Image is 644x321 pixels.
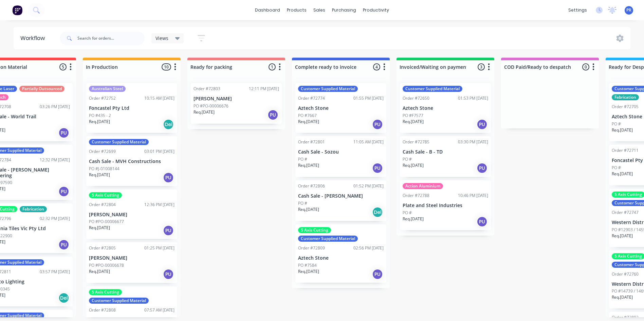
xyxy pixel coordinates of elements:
[400,180,491,230] div: Action AluminiumOrder #7278810:46 PM [DATE]Plate and Steel IndustriesPO #Req.[DATE]PU
[353,183,384,189] div: 01:52 PM [DATE]
[372,207,383,218] div: Del
[89,268,110,275] p: Req. [DATE]
[612,171,633,177] p: Req. [DATE]
[612,165,621,171] p: PO #
[403,156,412,162] p: PO #
[40,104,70,110] div: 03:26 PM [DATE]
[477,119,487,130] div: PU
[58,293,69,303] div: Del
[144,95,174,101] div: 10:15 AM [DATE]
[155,35,168,42] span: Views
[89,139,149,145] div: Customer Supplied Material
[283,5,310,15] div: products
[403,113,423,119] p: PO #F7577
[403,162,424,168] p: Req. [DATE]
[612,127,633,133] p: Req. [DATE]
[372,119,383,130] div: PU
[612,233,633,239] p: Req. [DATE]
[298,139,325,145] div: Order #72801
[89,95,116,101] div: Order #72752
[144,307,174,313] div: 07:57 AM [DATE]
[477,216,487,227] div: PU
[89,219,124,225] p: PO #PO-00006677
[353,245,384,251] div: 02:56 PM [DATE]
[58,239,69,250] div: PU
[86,83,177,133] div: Australian SteelOrder #7275210:15 AM [DATE]Foncastel Pty LtdPO #435 - 2Req.[DATE]Del
[163,225,174,236] div: PU
[403,149,488,155] p: Cash Sale - B - TD
[194,96,279,102] p: [PERSON_NAME]
[163,119,174,130] div: Del
[403,95,429,101] div: Order #72650
[89,113,111,119] p: PO #435 - 2
[194,86,220,92] div: Order #72803
[89,307,116,313] div: Order #72808
[252,5,283,15] a: dashboard
[372,163,383,174] div: PU
[612,294,633,300] p: Req. [DATE]
[89,192,122,198] div: 5 Axis Cutting
[194,103,228,109] p: PO #PO-00006676
[20,206,47,212] div: Fabrication
[89,298,149,304] div: Customer Supplied Material
[89,172,110,178] p: Req. [DATE]
[295,136,386,177] div: Order #7280111:05 AM [DATE]Cash Sale - SozouPO #Req.[DATE]PU
[298,262,317,268] p: PO #7584
[58,186,69,197] div: PU
[403,86,462,92] div: Customer Supplied Material
[89,255,174,261] p: [PERSON_NAME]
[12,5,22,15] img: Factory
[40,157,70,163] div: 12:32 PM [DATE]
[612,147,639,154] div: Order #72711
[20,34,48,42] div: Workflow
[400,136,491,177] div: Order #7278503:30 PM [DATE]Cash Sale - B - TDPO #Req.[DATE]PU
[298,119,319,125] p: Req. [DATE]
[458,95,488,101] div: 01:53 PM [DATE]
[310,5,329,15] div: sales
[40,269,70,275] div: 03:57 PM [DATE]
[458,193,488,199] div: 10:46 PM [DATE]
[144,202,174,208] div: 12:36 PM [DATE]
[372,269,383,280] div: PU
[77,32,145,45] input: Search for orders...
[19,86,65,92] div: Partially Outsourced
[298,95,325,101] div: Order #72774
[144,245,174,251] div: 01:25 PM [DATE]
[89,159,174,164] p: Cash Sale - MVH Constructions
[86,242,177,283] div: Order #7280501:25 PM [DATE][PERSON_NAME]PO #PO-00006678Req.[DATE]PU
[458,139,488,145] div: 03:30 PM [DATE]
[403,139,429,145] div: Order #72785
[249,86,279,92] div: 12:11 PM [DATE]
[612,94,639,100] div: Fabrication
[298,206,319,213] p: Req. [DATE]
[89,86,126,92] div: Australian Steel
[329,5,360,15] div: purchasing
[194,109,215,115] p: Req. [DATE]
[89,119,110,125] p: Req. [DATE]
[163,172,174,183] div: PU
[612,315,639,321] div: Order #72802
[191,83,282,124] div: Order #7280312:11 PM [DATE][PERSON_NAME]PO #PO-00006676Req.[DATE]PU
[295,180,386,221] div: Order #7280601:52 PM [DATE]Cash Sale - [PERSON_NAME]PO #Req.[DATE]Del
[144,148,174,155] div: 03:01 PM [DATE]
[89,212,174,218] p: [PERSON_NAME]
[400,83,491,133] div: Customer Supplied MaterialOrder #7265001:53 PM [DATE]Aztech StonePO #F7577Req.[DATE]PU
[298,236,358,242] div: Customer Supplied Material
[40,216,70,222] div: 02:32 PM [DATE]
[612,209,639,216] div: Order #72747
[403,216,424,222] p: Req. [DATE]
[477,163,487,174] div: PU
[89,289,122,295] div: 5 Axis Cutting
[89,202,116,208] div: Order #72804
[298,255,384,261] p: Aztech Stone
[298,162,319,168] p: Req. [DATE]
[298,227,331,233] div: 5 Axis Cutting
[612,121,621,127] p: PO #
[298,149,384,155] p: Cash Sale - Sozou
[565,5,590,15] div: settings
[612,271,639,277] div: Order #72760
[89,148,116,155] div: Order #72699
[612,104,639,110] div: Order #72705
[298,193,384,199] p: Cash Sale - [PERSON_NAME]
[268,109,278,120] div: PU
